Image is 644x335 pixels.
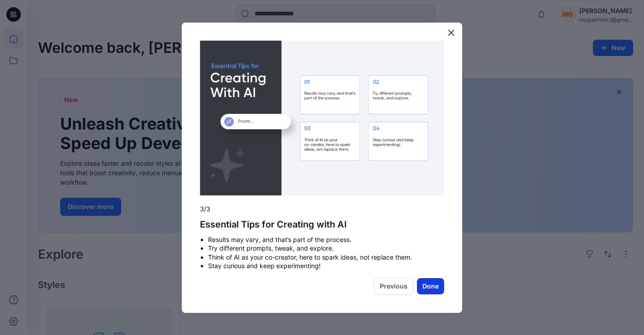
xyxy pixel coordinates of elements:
button: Previous [374,278,413,295]
li: Think of AI as your co-creator, here to spark ideas, not replace them. [208,253,444,262]
li: Try different prompts, tweak, and explore. [208,244,444,253]
li: Results may vary, and that’s part of the process. [208,235,444,244]
h2: Essential Tips for Creating with AI [200,219,444,230]
button: Done [417,278,444,294]
li: Stay curious and keep experimenting! [208,261,444,270]
button: Close [447,25,455,40]
p: 3/3 [200,205,444,214]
